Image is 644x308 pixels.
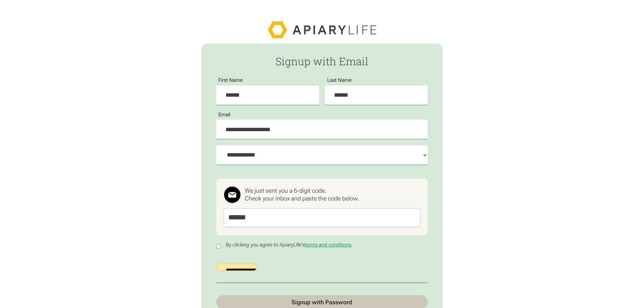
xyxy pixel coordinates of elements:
[216,55,428,67] h2: Signup with Email
[245,187,359,202] div: We just sent you a 6-digit code. Check your inbox and paste the code below.
[216,112,233,118] label: Email
[216,77,246,83] label: First Name
[305,242,351,248] a: terms and conditions
[224,242,356,248] p: By clicking you agree to ApiaryLife's .
[325,77,354,83] label: Last Name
